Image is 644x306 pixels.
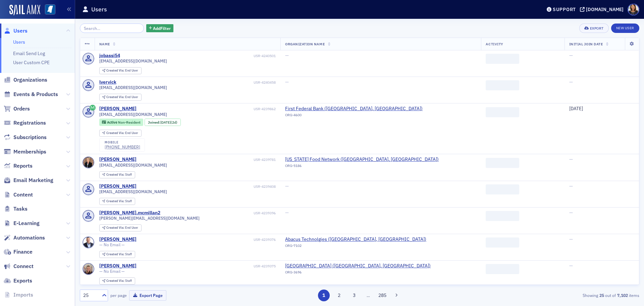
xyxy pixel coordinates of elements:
span: — [569,156,573,162]
span: Activity [486,42,503,46]
span: [DATE] [160,120,171,125]
span: Created Via : [106,172,125,177]
a: Content [4,191,33,199]
div: lvervick [99,79,116,85]
div: [PERSON_NAME] [99,236,137,243]
span: [EMAIL_ADDRESS][DOMAIN_NAME] [99,163,167,168]
a: Tasks [4,205,28,213]
span: E-Learning [13,220,40,227]
span: Created Via : [106,252,125,256]
div: [DOMAIN_NAME] [586,6,624,12]
span: — [569,183,573,189]
span: Created Via : [106,131,125,135]
span: Created Via : [106,95,125,99]
span: Organizations [13,76,47,84]
div: Created Via: Staff [99,198,135,205]
span: Name [99,42,110,46]
div: End User [106,226,138,230]
span: Registrations [13,119,46,127]
span: Imports [13,291,33,299]
a: Active Non-Resident [102,120,140,125]
button: 3 [348,290,360,301]
div: Active: Active: Non-Resident [99,119,144,126]
span: ‌ [486,80,519,90]
div: ORG-7102 [285,244,426,250]
span: [DATE] [569,105,583,112]
a: Abacus Technolgies ([GEOGRAPHIC_DATA], [GEOGRAPHIC_DATA]) [285,236,426,243]
button: 285 [377,290,388,301]
a: Exports [4,277,32,285]
a: jobassi54 [99,53,120,59]
div: ORG-3696 [285,270,431,277]
span: Initial Join Date [569,42,603,46]
div: USR-4239408 [138,184,276,189]
div: Created Via: Staff [99,251,135,258]
div: Created Via: End User [99,130,142,137]
label: per page [110,292,127,298]
button: AddFilter [146,24,174,33]
span: [PERSON_NAME][EMAIL_ADDRESS][DOMAIN_NAME] [99,216,200,221]
div: Staff [106,253,132,256]
a: Automations [4,234,45,242]
button: 1 [318,290,330,301]
span: ‌ [486,54,519,64]
span: Exports [13,277,32,285]
span: — [285,210,289,216]
div: [PERSON_NAME] [99,263,137,269]
span: — No Email — [99,269,125,274]
span: Mississippi Food Network (Jackson, MS) [285,157,439,163]
span: First Federal Bank (Tuscaloosa, AL) [285,106,423,112]
a: Subscriptions [4,134,47,141]
span: Created Via : [106,199,125,203]
span: — [569,52,573,58]
div: USR-4239396 [161,211,276,215]
span: [EMAIL_ADDRESS][DOMAIN_NAME] [99,85,167,90]
div: USR-4239781 [138,158,276,162]
span: ‌ [486,107,519,117]
span: — [285,79,289,85]
a: E-Learning [4,220,40,227]
span: Created Via : [106,225,125,230]
span: … [364,292,373,298]
span: Content [13,191,33,199]
div: (2d) [160,120,177,125]
a: Connect [4,263,34,270]
span: Active [107,120,118,125]
a: [PERSON_NAME].mcmillan2 [99,210,160,216]
a: [GEOGRAPHIC_DATA] ([GEOGRAPHIC_DATA], [GEOGRAPHIC_DATA]) [285,263,431,269]
div: Staff [106,200,132,203]
a: [PERSON_NAME] [99,106,137,112]
span: Events & Products [13,91,58,98]
div: End User [106,69,138,73]
a: View Homepage [40,4,55,16]
div: End User [106,95,138,99]
span: ‌ [486,211,519,221]
div: Created Via: Staff [99,171,135,178]
a: Users [13,39,25,45]
span: ‌ [486,184,519,194]
div: Staff [106,279,132,283]
a: Finance [4,248,33,256]
span: Profile [628,4,639,15]
span: [EMAIL_ADDRESS][DOMAIN_NAME] [99,58,167,63]
a: [US_STATE] Food Network ([GEOGRAPHIC_DATA], [GEOGRAPHIC_DATA]) [285,157,439,163]
button: [DOMAIN_NAME] [580,7,626,12]
div: Created Via: End User [99,67,142,74]
span: Tasks [13,205,28,213]
span: Add Filter [153,25,171,31]
a: First Federal Bank ([GEOGRAPHIC_DATA], [GEOGRAPHIC_DATA]) [285,106,423,112]
a: [PERSON_NAME] [99,183,137,189]
span: Memberships [13,148,46,156]
input: Search… [80,24,144,33]
span: Joined : [148,120,161,125]
span: — No Email — [99,242,125,247]
div: Showing out of items [458,292,639,298]
a: Events & Products [4,91,58,98]
a: Orders [4,105,30,113]
a: User Custom CPE [13,59,50,65]
span: Subscriptions [13,134,47,141]
a: Reports [4,162,33,170]
span: Created Via : [106,278,125,283]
